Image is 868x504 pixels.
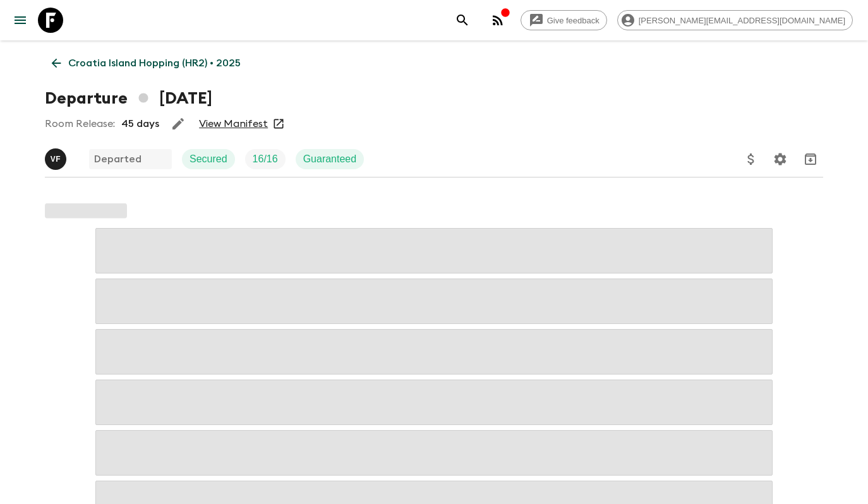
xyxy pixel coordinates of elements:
p: 16 / 16 [253,152,278,167]
button: Archive (Completed, Cancelled or Unsynced Departures only) [798,147,823,172]
p: 45 days [121,116,159,131]
p: Room Release: [45,116,115,131]
a: Give feedback [521,10,607,30]
span: Vedran Forko [45,152,69,162]
span: [PERSON_NAME][EMAIL_ADDRESS][DOMAIN_NAME] [632,16,852,25]
button: search adventures [450,8,475,33]
a: Croatia Island Hopping (HR2) • 2025 [45,51,248,76]
button: Settings [768,147,793,172]
a: View Manifest [199,117,268,130]
div: Secured [182,149,235,169]
p: Departed [94,152,142,167]
h1: Departure [DATE] [45,86,212,111]
div: Trip Fill [245,149,286,169]
span: Give feedback [540,16,606,25]
button: menu [8,8,33,33]
p: Croatia Island Hopping (HR2) • 2025 [68,56,241,71]
p: Guaranteed [303,152,357,167]
div: [PERSON_NAME][EMAIL_ADDRESS][DOMAIN_NAME] [617,10,853,30]
button: Update Price, Early Bird Discount and Costs [738,147,764,172]
p: Secured [190,152,227,167]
